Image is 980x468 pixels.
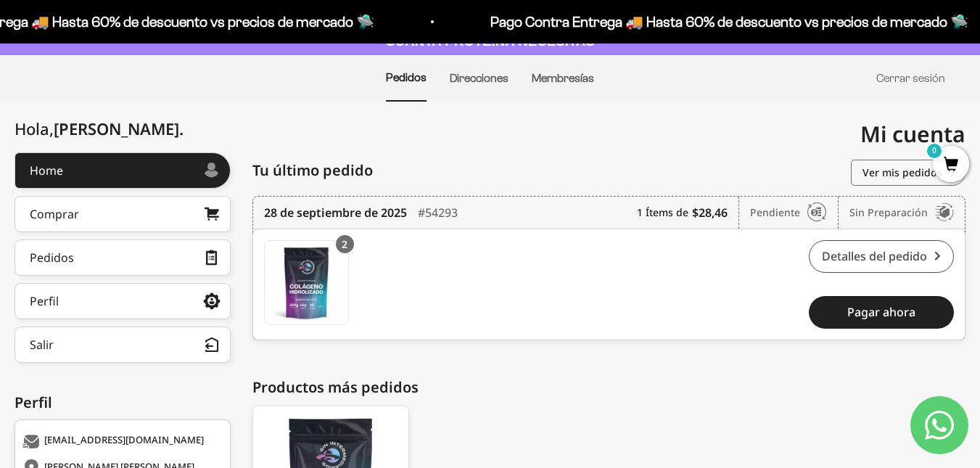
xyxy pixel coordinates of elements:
a: Home [15,152,231,189]
div: Perfil [15,392,231,414]
a: Pagar ahora [809,296,954,329]
span: Tu último pedido [252,160,373,181]
div: 1 Ítems de [637,197,739,229]
a: Colágeno Hidrolizado - 300g [264,240,349,325]
a: Ver mis pedidos [851,160,965,186]
img: Translation missing: es.Colágeno Hidrolizado - 300g [265,241,348,324]
mark: 0 [926,142,943,160]
div: Pendiente [750,197,839,229]
a: 0 [933,157,969,173]
div: #54293 [418,197,458,229]
a: Comprar [15,196,231,232]
a: Perfil [15,283,231,319]
div: Productos más pedidos [252,377,965,398]
a: Detalles del pedido [809,240,954,273]
button: Salir [15,327,231,363]
a: Cerrar sesión [876,72,945,84]
a: Membresías [532,72,594,84]
span: [PERSON_NAME] [54,118,184,139]
a: Direcciones [450,72,508,84]
div: Sin preparación [849,197,954,229]
div: Comprar [30,208,79,220]
div: 2 [336,235,354,253]
div: Home [30,165,63,176]
div: Hola, [15,120,184,138]
time: 28 de septiembre de 2025 [264,204,407,221]
span: . [179,118,184,139]
div: [EMAIL_ADDRESS][DOMAIN_NAME] [22,435,219,449]
a: Pedidos [15,239,231,276]
div: Pedidos [30,252,74,263]
div: Perfil [30,295,59,307]
span: Mi cuenta [860,119,965,149]
div: Salir [30,339,54,350]
b: $28,46 [692,204,728,221]
p: Pago Contra Entrega 🚚 Hasta 60% de descuento vs precios de mercado 🛸 [489,10,967,33]
a: Pedidos [386,71,427,83]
